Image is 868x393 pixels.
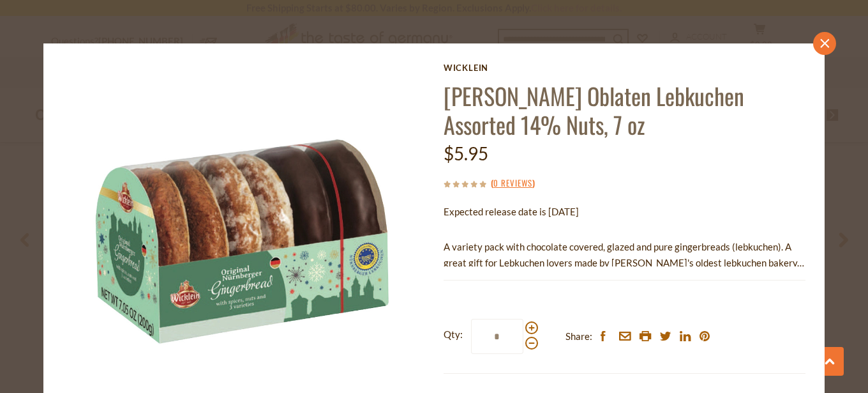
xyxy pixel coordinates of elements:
[493,176,532,190] a: 0 Reviews
[444,239,805,271] p: A variety pack with chocolate covered, glazed and pure gingerbreads (lebkuchen). A great gift for...
[444,327,463,343] strong: Qty:
[565,328,592,344] span: Share:
[444,79,744,141] a: [PERSON_NAME] Oblaten Lebkuchen Assorted 14% Nuts, 7 oz
[471,319,523,354] input: Qty:
[444,204,805,220] p: Expected release date is [DATE]
[491,176,535,189] span: ( )
[444,63,805,73] a: Wicklein
[444,143,488,164] span: $5.95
